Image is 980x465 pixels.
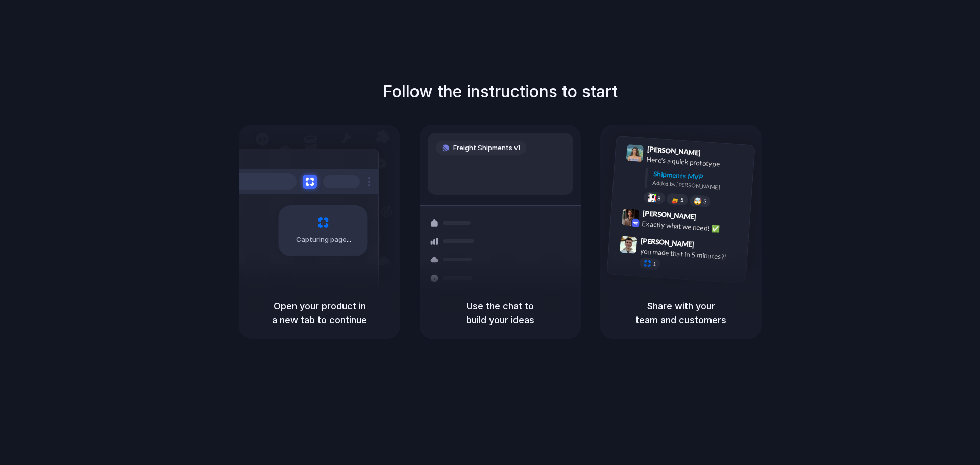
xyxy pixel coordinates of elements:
[642,208,696,223] span: [PERSON_NAME]
[453,143,520,153] span: Freight Shipments v1
[642,218,744,235] div: Exactly what we need! ✅
[646,154,748,172] div: Here's a quick prototype
[653,261,656,267] span: 1
[680,197,684,203] span: 5
[612,299,749,327] h5: Share with your team and customers
[699,212,720,225] span: 9:42 AM
[647,143,701,158] span: [PERSON_NAME]
[251,299,388,327] h5: Open your product in a new tab to continue
[653,168,747,185] div: Shipments MVP
[694,197,702,205] div: 🤯
[383,80,618,104] h1: Follow the instructions to start
[641,235,695,250] span: [PERSON_NAME]
[296,235,353,245] span: Capturing page
[704,149,725,161] span: 9:41 AM
[657,195,661,201] span: 8
[703,199,707,204] span: 3
[432,299,569,327] h5: Use the chat to build your ideas
[697,240,718,252] span: 9:47 AM
[640,246,742,263] div: you made that in 5 minutes?!
[652,179,746,193] div: Added by [PERSON_NAME]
